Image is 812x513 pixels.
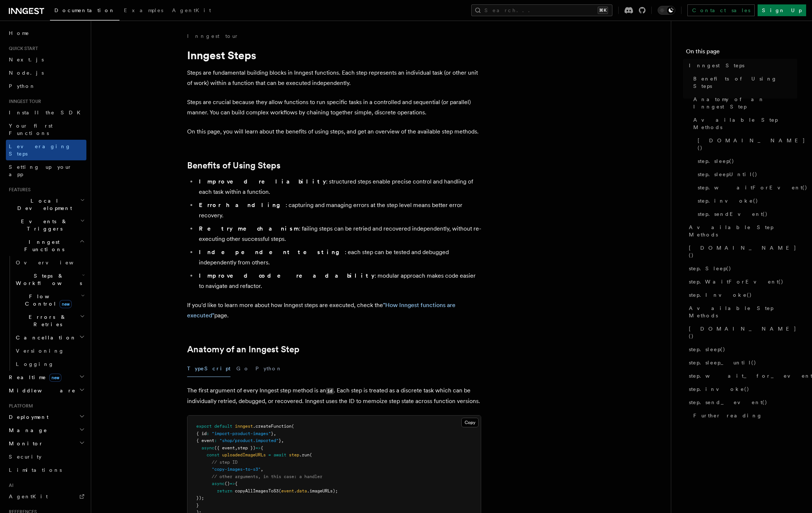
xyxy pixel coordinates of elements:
p: Steps are crucial because they allow functions to run specific tasks in a controlled and sequenti... [187,97,481,118]
span: Limitations [9,467,62,473]
span: [DOMAIN_NAME]() [689,244,797,259]
a: [DOMAIN_NAME]() [686,241,797,262]
span: } [279,438,281,443]
span: Deployment [6,413,49,421]
span: event [281,488,294,494]
p: Steps are fundamental building blocks in Inngest functions. Each step represents an individual ta... [187,68,481,88]
button: Steps & Workflows [13,269,86,290]
span: "shop/product.imported" [219,438,279,443]
a: Logging [13,357,86,371]
span: Examples [124,7,163,13]
a: step.Invoke() [686,288,797,302]
span: Manage [6,427,47,434]
span: Your first Functions [9,123,53,136]
button: Manage [6,424,86,437]
button: Search...⌘K [471,4,612,16]
span: // step ID [212,460,237,465]
a: step.invoke() [686,382,797,396]
a: [DOMAIN_NAME]() [686,322,797,343]
span: Flow Control [13,293,81,307]
span: default [214,424,232,429]
a: Python [6,79,86,93]
span: step }) [237,445,255,450]
span: : [207,431,209,436]
span: Available Step Methods [693,116,797,131]
span: Local Development [6,197,80,212]
span: "copy-images-to-s3" [212,467,261,472]
span: [DOMAIN_NAME]() [698,137,805,152]
span: Overview [16,260,92,266]
a: Inngest tour [187,32,239,40]
span: ({ event [214,445,235,450]
strong: Independent testing [199,249,345,256]
span: Monitor [6,440,43,447]
li: : structured steps enable precise control and handling of each task within a function. [197,177,481,197]
a: Security [6,450,86,463]
span: } [271,431,273,436]
button: Copy [461,418,479,427]
span: AgentKit [9,494,48,499]
span: ( [310,452,312,457]
span: step [289,452,299,457]
span: step.Invoke() [689,291,752,299]
span: => [255,445,261,450]
a: Inngest Steps [686,59,797,72]
span: Cancellation [13,334,76,341]
a: step.sendEvent() [695,207,797,221]
span: Security [9,454,42,460]
span: step.invoke() [698,197,758,204]
a: Sign Up [758,4,806,16]
span: AI [6,482,14,488]
button: Middleware [6,384,86,397]
span: step.sendEvent() [698,210,768,218]
a: Available Step Methods [690,113,797,134]
span: Events & Triggers [6,218,80,232]
span: step.sleepUntil() [698,171,758,178]
a: Your first Functions [6,119,86,140]
li: : modular approach makes code easier to navigate and refactor. [197,271,481,291]
span: { [261,445,263,450]
span: copyAllImagesToS3 [235,488,279,494]
span: step.waitForEvent() [698,184,808,191]
button: Realtimenew [6,371,86,384]
span: Available Step Methods [689,224,797,238]
span: Inngest tour [6,99,41,104]
a: [DOMAIN_NAME]() [695,134,797,154]
span: async [212,481,225,486]
a: AgentKit [6,490,86,503]
span: uploadedImageURLs [222,452,266,457]
strong: Improved reliability [199,178,326,185]
button: Python [255,360,282,377]
a: step.waitForEvent() [695,181,797,194]
span: Errors & Retries [13,313,80,328]
span: Documentation [54,7,115,13]
span: step.sleep() [698,157,734,165]
span: Inngest Steps [689,62,744,69]
span: Install the SDK [9,110,85,115]
div: Inngest Functions [6,256,86,371]
span: , [235,445,237,450]
span: export [196,424,212,429]
span: return [217,488,232,494]
a: step.send_event() [686,396,797,409]
a: step.Sleep() [686,262,797,275]
span: , [281,438,284,443]
a: Anatomy of an Inngest Step [690,93,797,113]
span: Leveraging Steps [9,143,71,157]
a: Benefits of Using Steps [187,160,280,171]
span: Steps & Workflows [13,272,82,287]
span: step.send_event() [689,399,768,406]
a: step.sleepUntil() [695,168,797,181]
span: Inngest Functions [6,238,79,253]
span: , [261,467,263,472]
span: const [207,452,219,457]
span: // other arguments, in this case: a handler [212,474,322,479]
a: step.sleep() [695,154,797,168]
span: .createFunction [253,424,291,429]
span: "import-product-images" [212,431,271,436]
button: Deployment [6,410,86,424]
button: Errors & Retries [13,310,86,331]
span: } [196,503,199,508]
button: Flow Controlnew [13,290,86,310]
a: Leveraging Steps [6,140,86,160]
